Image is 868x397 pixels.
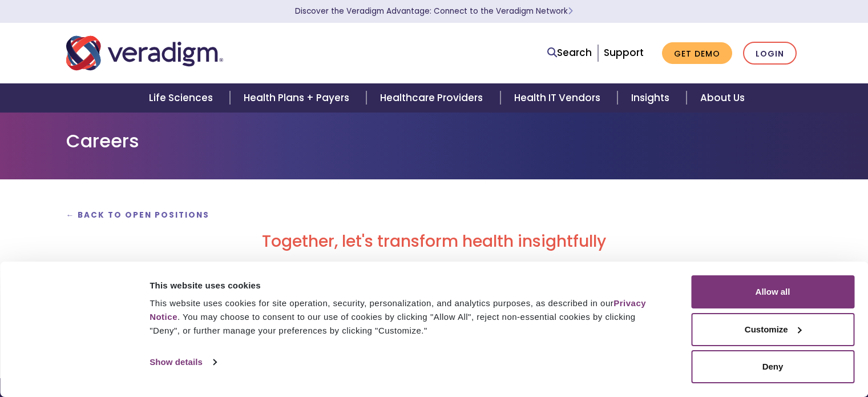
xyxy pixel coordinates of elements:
[617,83,687,113] a: Insights
[366,83,500,113] a: Healthcare Providers
[500,83,617,113] a: Health IT Vendors
[66,130,802,152] h1: Careers
[66,34,223,72] img: Veradigm logo
[66,232,802,251] h2: Together, let's transform health insightfully
[150,354,216,371] a: Show details
[691,350,854,383] button: Deny
[295,6,573,17] a: Discover the Veradigm Advantage: Connect to the Veradigm NetworkLearn More
[230,83,366,113] a: Health Plans + Payers
[743,42,797,65] a: Login
[687,83,758,113] a: About Us
[568,6,573,17] span: Learn More
[662,42,732,65] a: Get Demo
[691,275,854,308] button: Allow all
[691,313,854,346] button: Customize
[135,83,230,113] a: Life Sciences
[66,210,210,220] a: ← Back to Open Positions
[604,46,644,59] a: Support
[150,296,665,338] div: This website uses cookies for site operation, security, personalization, and analytics purposes, ...
[547,45,592,61] a: Search
[150,279,665,292] div: This website uses cookies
